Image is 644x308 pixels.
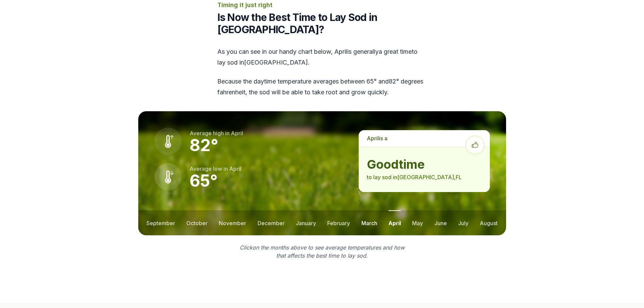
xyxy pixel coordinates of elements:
[219,210,246,235] button: november
[229,165,241,172] span: april
[217,11,427,35] h2: Is Now the Best Time to Lay Sod in [GEOGRAPHIC_DATA]?
[258,210,285,235] button: december
[480,210,498,235] button: august
[412,210,423,235] button: may
[367,135,379,142] span: april
[186,210,208,235] button: october
[190,129,243,137] p: Average high in
[388,210,401,235] button: april
[434,210,447,235] button: june
[296,210,316,235] button: january
[334,48,347,55] span: april
[190,171,218,191] strong: 65 °
[327,210,350,235] button: february
[217,0,427,10] p: Timing it just right
[190,165,241,173] p: Average low in
[361,210,377,235] button: march
[458,210,469,235] button: july
[367,173,481,181] p: to lay sod in [GEOGRAPHIC_DATA] , FL
[217,46,427,98] div: As you can see in our handy chart below, is generally a great time to lay sod in [GEOGRAPHIC_DATA] .
[359,130,490,146] p: is a
[236,243,409,260] p: Click on the months above to see average temperatures and how that affects the best time to lay sod.
[367,158,481,171] strong: good time
[146,210,175,235] button: september
[231,130,243,137] span: april
[190,135,218,155] strong: 82 °
[217,76,427,98] p: Because the daytime temperature averages between 65 ° and 82 ° degrees fahrenheit, the sod will b...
